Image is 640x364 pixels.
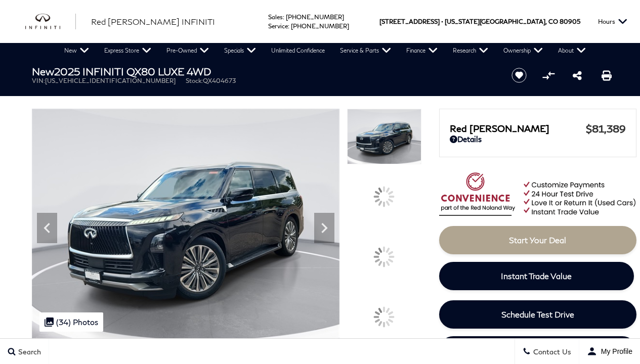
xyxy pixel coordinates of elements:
[57,43,97,58] a: New
[509,235,566,245] span: Start Your Deal
[45,77,176,84] span: [US_VEHICLE_IDENTIFICATION_NUMBER]
[573,69,582,81] a: Share this New 2025 INFINITI QX80 LUXE 4WD
[347,109,421,164] img: New 2025 BLACK OBSIDIAN INFINITI LUXE 4WD image 1
[186,77,203,84] span: Stock:
[450,122,626,134] a: Red [PERSON_NAME] $81,389
[450,134,626,144] a: Details
[597,347,632,355] span: My Profile
[399,43,445,58] a: Finance
[541,68,556,83] button: Compare vehicle
[32,65,54,77] strong: New
[57,43,593,58] nav: Main Navigation
[586,122,626,134] span: $81,389
[379,18,580,25] a: [STREET_ADDRESS] • [US_STATE][GEOGRAPHIC_DATA], CO 80905
[91,17,215,26] span: Red [PERSON_NAME] INFINITI
[286,13,344,21] a: [PHONE_NUMBER]
[268,22,288,30] span: Service
[602,69,612,81] a: Print this New 2025 INFINITI QX80 LUXE 4WD
[264,43,332,58] a: Unlimited Confidence
[291,22,349,30] a: [PHONE_NUMBER]
[332,43,399,58] a: Service & Parts
[439,262,634,290] a: Instant Trade Value
[268,13,283,21] span: Sales
[203,77,236,84] span: QX404673
[439,226,636,254] a: Start Your Deal
[217,43,264,58] a: Specials
[32,109,340,339] img: New 2025 BLACK OBSIDIAN INFINITI LUXE 4WD image 1
[501,271,572,281] span: Instant Trade Value
[32,66,495,77] h1: 2025 INFINITI QX80 LUXE 4WD
[550,43,593,58] a: About
[159,43,217,58] a: Pre-Owned
[579,339,640,364] button: user-profile-menu
[16,347,41,356] span: Search
[450,123,586,134] span: Red [PERSON_NAME]
[288,22,289,30] span: :
[25,14,76,30] img: INFINITI
[531,347,571,356] span: Contact Us
[439,300,636,329] a: Schedule Test Drive
[32,77,45,84] span: VIN:
[91,16,215,28] a: Red [PERSON_NAME] INFINITI
[501,309,574,319] span: Schedule Test Drive
[97,43,159,58] a: Express Store
[508,67,530,83] button: Save vehicle
[283,13,284,21] span: :
[496,43,550,58] a: Ownership
[445,43,496,58] a: Research
[25,14,76,30] a: infiniti
[39,312,103,332] div: (34) Photos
